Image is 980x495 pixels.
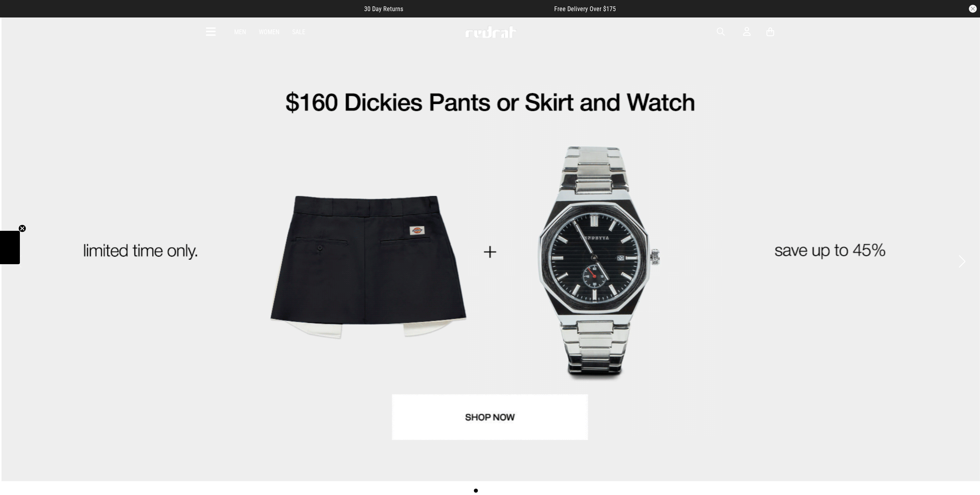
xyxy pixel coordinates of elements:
[259,28,279,36] a: Women
[292,28,305,36] a: Sale
[554,5,616,13] span: Free Delivery Over $175
[234,28,246,36] a: Men
[957,253,967,270] button: Next slide
[18,224,26,232] button: Close teaser
[465,26,517,38] img: Redrat logo
[419,5,538,13] iframe: Customer reviews powered by Trustpilot
[364,5,403,13] span: 30 Day Returns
